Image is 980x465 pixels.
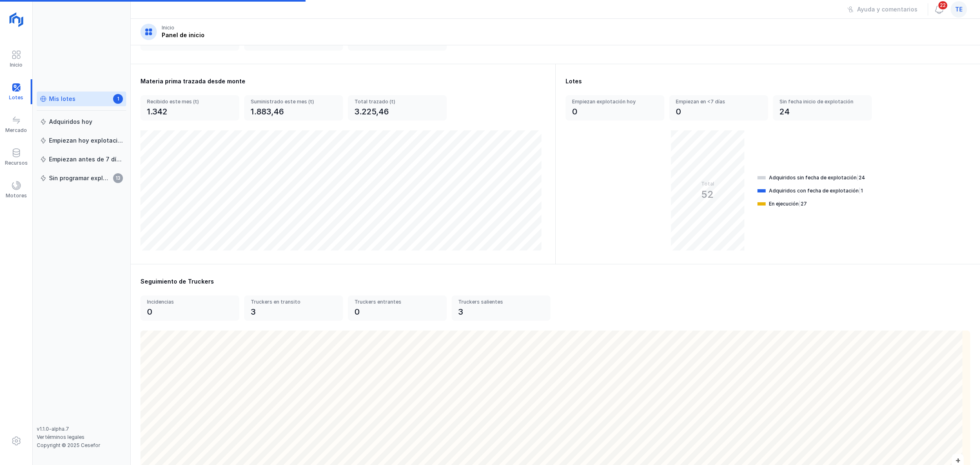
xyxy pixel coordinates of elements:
[37,442,126,449] div: Copyright © 2025 Cesefor
[140,77,546,85] div: Materia prima trazada desde monte
[140,295,239,321] a: Incidencias0
[769,174,865,181] div: Adquiridos sin fecha de explotación 24
[669,95,768,121] a: Empiezan en <7 días0
[572,106,577,117] div: 0
[354,299,431,305] div: Truckers entrantes
[5,160,28,166] div: Recursos
[162,31,205,39] div: Panel de inicio
[37,434,85,440] a: Ver términos legales
[566,77,970,85] div: Lotes
[49,174,111,182] div: Sin programar explotación
[10,62,22,68] div: Inicio
[458,299,535,305] div: Truckers salientes
[244,295,343,321] a: Truckers en transito3
[769,201,807,207] div: En ejecución 27
[773,95,872,121] a: Sin fecha inicio de explotación24
[251,306,256,317] div: 3
[769,188,863,194] div: Adquiridos con fecha de explotación 1
[572,98,649,105] div: Empiezan explotación hoy
[354,98,440,105] div: Total trazado (t)
[354,306,360,317] div: 0
[37,152,126,167] a: Empiezan antes de 7 días
[37,171,126,186] a: Sin programar explotación13
[147,106,167,117] div: 1.342
[6,192,27,199] div: Motores
[49,136,123,145] div: Empiezan hoy explotación
[859,188,861,194] span: |
[452,295,550,321] a: Truckers salientes3
[842,2,923,16] button: Ayuda y comentarios
[140,277,970,286] div: Seguimiento de Truckers
[49,155,123,163] div: Empiezan antes de 7 días
[113,173,123,183] span: 13
[251,106,284,117] div: 1.883,46
[147,306,152,317] div: 0
[37,92,126,106] a: Mis lotes1
[566,95,664,121] a: Empiezan explotación hoy0
[780,98,856,105] div: Sin fecha inicio de explotación
[938,0,948,10] span: 22
[857,5,918,13] div: Ayuda y comentarios
[147,98,233,105] div: Recibido este mes (t)
[354,106,389,117] div: 3.225,46
[955,5,962,13] span: te
[147,299,224,305] div: Incidencias
[37,426,126,432] div: v1.1.0-alpha.7
[458,306,463,317] div: 3
[37,114,126,129] a: Adquiridos hoy
[5,127,27,134] div: Mercado
[676,106,681,117] div: 0
[780,106,790,117] div: 24
[799,201,801,207] span: |
[348,295,447,321] a: Truckers entrantes0
[49,118,92,126] div: Adquiridos hoy
[113,94,123,104] span: 1
[49,95,76,103] div: Mis lotes
[162,25,174,31] div: Inicio
[676,98,753,105] div: Empiezan en <7 días
[251,98,336,105] div: Suministrado este mes (t)
[6,9,27,30] img: logoRight.svg
[37,133,126,148] a: Empiezan hoy explotación
[251,299,327,305] div: Truckers en transito
[857,174,859,181] span: |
